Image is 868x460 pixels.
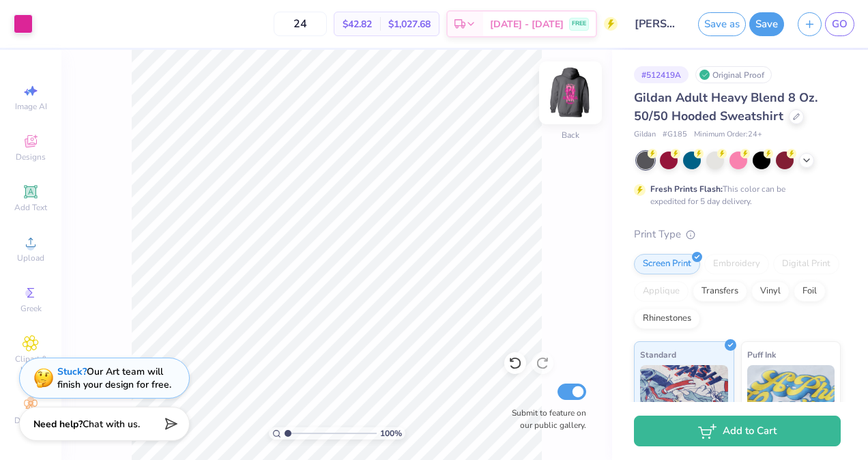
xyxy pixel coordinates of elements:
[640,365,728,433] img: Standard
[634,129,656,141] span: Gildan
[698,12,746,36] button: Save as
[832,16,848,32] span: GO
[640,347,676,362] span: Standard
[825,12,854,36] a: GO
[388,17,431,31] span: $1,027.68
[634,416,841,446] button: Add to Cart
[20,303,42,314] span: Greek
[57,365,87,378] strong: Stuck?
[83,418,140,431] span: Chat with us.
[794,281,826,302] div: Foil
[562,129,579,141] div: Back
[634,254,700,274] div: Screen Print
[634,281,689,302] div: Applique
[274,12,327,36] input: – –
[7,354,55,375] span: Clipart & logos
[693,281,747,302] div: Transfers
[704,254,769,274] div: Embroidery
[14,202,47,213] span: Add Text
[490,17,564,31] span: [DATE] - [DATE]
[773,254,839,274] div: Digital Print
[751,281,790,302] div: Vinyl
[650,183,818,207] div: This color can be expedited for 5 day delivery.
[33,418,83,431] strong: Need help?
[634,89,818,124] span: Gildan Adult Heavy Blend 8 Oz. 50/50 Hooded Sweatshirt
[624,10,691,38] input: Untitled Design
[343,17,372,31] span: $42.82
[14,415,47,426] span: Decorate
[747,347,776,362] span: Puff Ink
[634,227,841,242] div: Print Type
[634,308,700,329] div: Rhinestones
[650,184,723,195] strong: Fresh Prints Flash:
[543,66,598,120] img: Back
[663,129,687,141] span: # G185
[17,253,44,263] span: Upload
[747,365,835,433] img: Puff Ink
[634,66,689,83] div: # 512419A
[572,19,586,29] span: FREE
[695,66,772,83] div: Original Proof
[694,129,762,141] span: Minimum Order: 24 +
[16,152,46,162] span: Designs
[504,407,586,431] label: Submit to feature on our public gallery.
[380,427,402,440] span: 100 %
[57,365,171,391] div: Our Art team will finish your design for free.
[749,12,784,36] button: Save
[15,101,47,112] span: Image AI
